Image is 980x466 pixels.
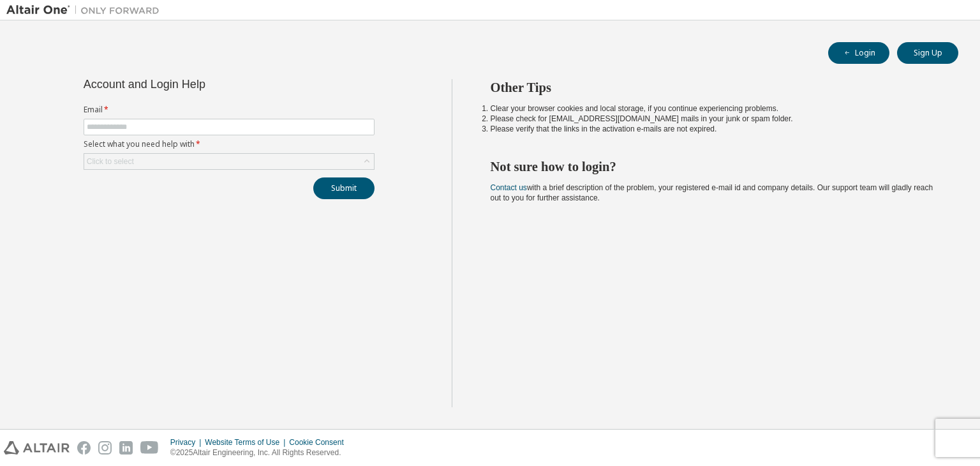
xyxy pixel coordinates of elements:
li: Clear your browser cookies and local storage, if you continue experiencing problems. [491,103,936,114]
img: youtube.svg [140,441,159,455]
div: Click to select [84,154,374,169]
div: Website Terms of Use [205,437,289,447]
h2: Not sure how to login? [491,158,936,175]
div: Account and Login Help [84,79,316,89]
label: Email [84,105,375,115]
button: Sign Up [897,42,958,64]
img: Altair One [6,4,166,17]
p: © 2025 Altair Engineering, Inc. All Rights Reserved. [170,447,352,458]
img: linkedin.svg [119,441,133,455]
button: Submit [313,177,375,199]
h2: Other Tips [491,79,936,96]
a: Contact us [491,183,527,192]
div: Privacy [170,437,205,447]
img: instagram.svg [98,441,112,455]
button: Login [828,42,889,64]
img: altair_logo.svg [4,441,70,455]
span: with a brief description of the problem, your registered e-mail id and company details. Our suppo... [491,183,933,202]
img: facebook.svg [77,441,91,455]
li: Please check for [EMAIL_ADDRESS][DOMAIN_NAME] mails in your junk or spam folder. [491,114,936,124]
div: Cookie Consent [289,437,351,447]
li: Please verify that the links in the activation e-mails are not expired. [491,124,936,134]
label: Select what you need help with [84,139,375,149]
div: Click to select [87,156,134,167]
